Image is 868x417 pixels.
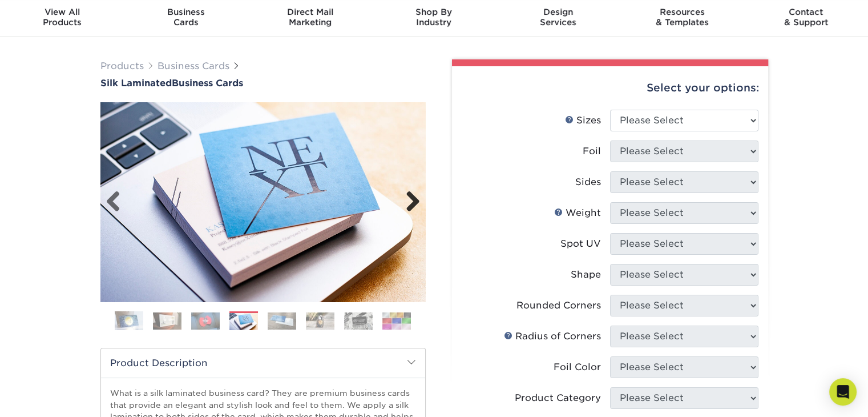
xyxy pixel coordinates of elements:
[229,313,258,330] img: Business Cards 04
[382,312,411,330] img: Business Cards 08
[100,61,144,71] a: Products
[100,102,426,302] img: Silk Laminated 04
[620,7,744,17] span: Resources
[829,378,857,406] div: Open Intercom Messenger
[100,78,426,89] a: Silk LaminatedBusiness Cards
[268,312,296,330] img: Business Cards 05
[744,7,868,17] span: Contact
[101,348,425,378] h2: Product Description
[560,237,601,251] div: Spot UV
[372,7,496,17] span: Shop By
[344,312,373,330] img: Business Cards 07
[248,7,372,27] div: Marketing
[372,7,496,27] div: Industry
[100,78,172,89] span: Silk Laminated
[3,382,97,413] iframe: Google Customer Reviews
[124,7,248,27] div: Cards
[554,360,601,374] div: Foil Color
[153,312,181,330] img: Business Cards 02
[571,268,601,282] div: Shape
[583,145,601,158] div: Foil
[115,307,143,335] img: Business Cards 01
[504,330,601,343] div: Radius of Corners
[744,7,868,27] div: & Support
[496,7,620,17] span: Design
[158,61,229,71] a: Business Cards
[496,7,620,27] div: Services
[461,66,759,110] div: Select your options:
[565,114,601,127] div: Sizes
[124,7,248,17] span: Business
[191,312,220,330] img: Business Cards 03
[515,391,601,405] div: Product Category
[620,7,744,27] div: & Templates
[554,206,601,220] div: Weight
[306,312,334,330] img: Business Cards 06
[248,7,372,17] span: Direct Mail
[516,299,601,312] div: Rounded Corners
[575,175,601,189] div: Sides
[100,78,426,89] h1: Business Cards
